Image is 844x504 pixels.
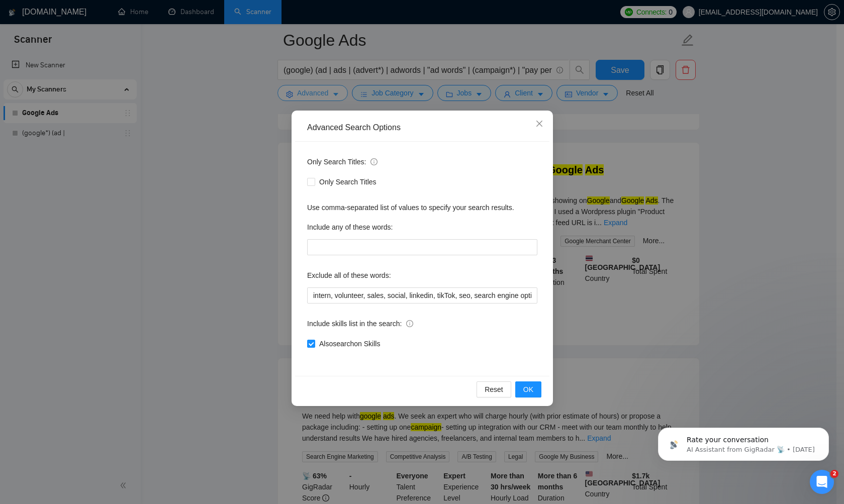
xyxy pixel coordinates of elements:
iframe: Intercom live chat [810,470,834,494]
span: info-circle [370,158,378,165]
span: Only Search Titles: [307,156,378,167]
span: 2 [830,470,838,478]
span: OK [523,384,533,395]
span: Reset [485,384,503,395]
label: Include any of these words: [307,219,393,235]
span: Also search on Skills [315,338,384,349]
iframe: Intercom notifications message [643,407,844,477]
div: Advanced Search Options [307,122,537,133]
span: info-circle [406,320,413,327]
div: Use comma-separated list of values to specify your search results. [307,202,537,213]
button: Reset [477,381,511,397]
span: Include skills list in the search: [307,318,413,329]
span: Only Search Titles [315,176,381,187]
button: OK [515,381,541,397]
label: Exclude all of these words: [307,267,391,283]
button: Close [526,111,553,138]
span: close [535,120,543,128]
